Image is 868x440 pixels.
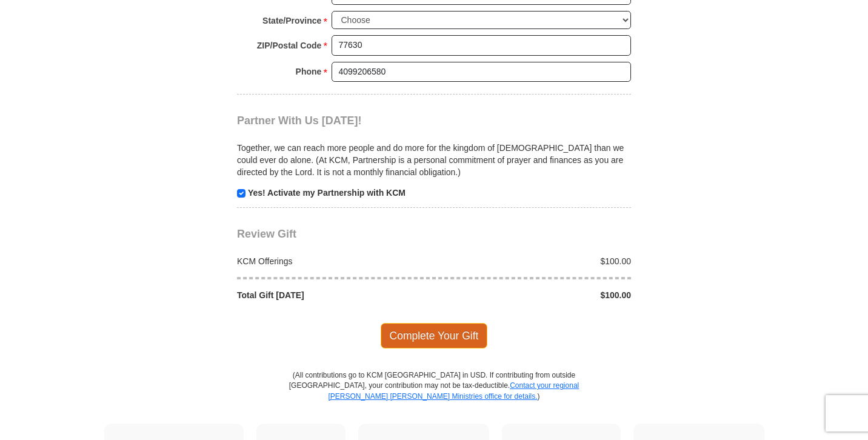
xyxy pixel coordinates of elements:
strong: State/Province [262,12,321,29]
span: Review Gift [237,228,296,240]
div: KCM Offerings [231,255,435,267]
p: Together, we can reach more people and do more for the kingdom of [DEMOGRAPHIC_DATA] than we coul... [237,142,631,178]
strong: Phone [296,63,322,80]
strong: Yes! Activate my Partnership with KCM [248,188,406,198]
a: Contact your regional [PERSON_NAME] [PERSON_NAME] Ministries office for details. [328,381,579,400]
div: $100.00 [434,289,638,301]
strong: ZIP/Postal Code [257,37,322,54]
p: (All contributions go to KCM [GEOGRAPHIC_DATA] in USD. If contributing from outside [GEOGRAPHIC_D... [289,370,579,423]
span: Complete Your Gift [381,323,488,348]
div: $100.00 [434,255,638,267]
span: Partner With Us [DATE]! [237,115,362,127]
div: Total Gift [DATE] [231,289,435,301]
